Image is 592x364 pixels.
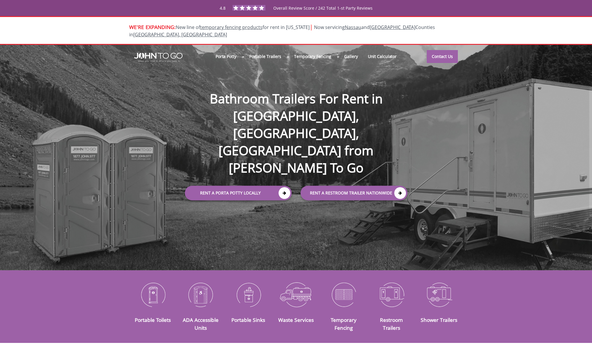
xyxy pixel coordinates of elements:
h1: Bathroom Trailers For Rent in [GEOGRAPHIC_DATA], [GEOGRAPHIC_DATA], [GEOGRAPHIC_DATA] from [PERSO... [179,71,413,176]
a: Portable Toilets [135,316,171,323]
a: Unit Calculator [363,50,402,63]
a: Contact Us [427,50,458,63]
span: WE'RE EXPANDING: [129,23,176,30]
img: Waste-Services-icon_N.png [277,279,315,310]
a: [GEOGRAPHIC_DATA] [370,24,415,30]
img: Restroom-Trailers-icon_N.png [372,279,411,310]
a: [GEOGRAPHIC_DATA], [GEOGRAPHIC_DATA] [133,31,227,38]
a: rent a RESTROOM TRAILER Nationwide [301,186,407,200]
span: Now servicing and Counties in [129,24,435,38]
img: Portable-Toilets-icon_N.png [134,279,173,310]
img: Shower-Trailers-icon_N.png [420,279,459,310]
span: 4.8 [220,5,226,11]
a: Porta Potty [211,50,241,63]
img: Portable-Sinks-icon_N.png [229,279,268,310]
span: Overall Review Score / 242 Total 1-st Party Reviews [273,5,373,23]
a: Temporary Fencing [289,50,336,63]
span: | [310,23,313,31]
button: Live Chat [569,341,592,364]
a: Portable Trailers [244,50,286,63]
a: Portable Sinks [231,316,265,323]
a: Restroom Trailers [380,316,403,331]
a: ADA Accessible Units [183,316,219,331]
a: Temporary Fencing [331,316,356,331]
a: Rent a Porta Potty Locally [185,186,292,200]
a: Shower Trailers [421,316,457,323]
img: Temporary-Fencing-cion_N.png [324,279,363,310]
img: ADA-Accessible-Units-icon_N.png [181,279,220,310]
a: Waste Services [278,316,314,323]
span: New line of for rent in [US_STATE] [129,24,435,38]
img: JOHN to go [134,53,182,62]
a: Gallery [339,50,363,63]
a: Nassau [345,24,361,30]
a: temporary fencing products [200,24,262,30]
